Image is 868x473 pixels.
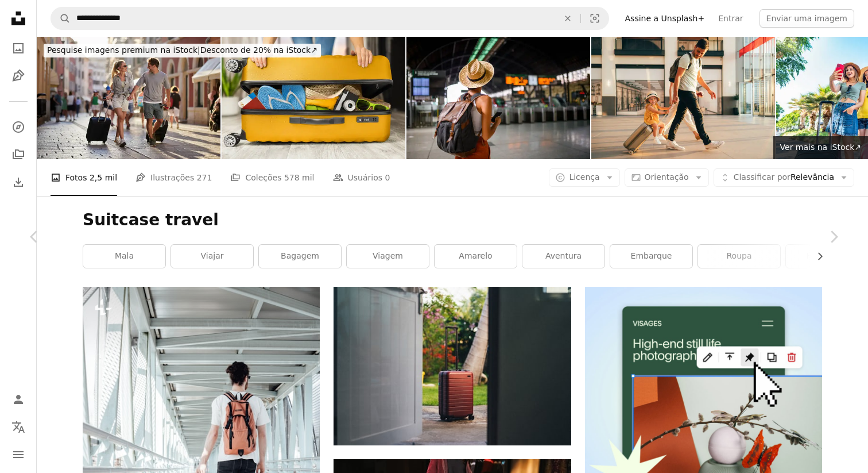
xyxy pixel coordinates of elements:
[222,37,405,159] img: woman packing suitcase
[83,245,165,268] a: mala
[83,210,822,230] h1: Suitcase travel
[569,172,599,182] span: Licença
[406,37,590,159] img: Viajante individual.
[385,171,390,184] span: 0
[610,245,692,268] a: embarque
[135,159,212,196] a: Ilustrações 271
[47,45,200,55] span: Pesquise imagens premium na iStock |
[83,460,320,470] a: um homem andando por uma passarela com uma mala
[334,360,571,371] a: saco de bagagem vermelho e preto
[625,168,709,187] button: Orientação
[171,245,253,268] a: viajar
[7,171,30,194] a: Histórico de downloads
[714,168,854,187] button: Classificar porRelevância
[333,159,390,196] a: Usuários 0
[7,116,30,139] a: Explorar
[47,45,317,55] span: Desconto de 20% na iStock ↗
[734,172,834,183] span: Relevância
[37,37,220,159] img: Casal feliz de mãos dadas enquanto puxa sua bagagem na rua da cidade.
[7,37,30,60] a: Fotos
[284,171,315,184] span: 578 mil
[334,287,571,445] img: saco de bagagem vermelho e preto
[259,245,341,268] a: bagagem
[37,37,328,64] a: Pesquise imagens premium na iStock|Desconto de 20% na iStock↗
[711,9,750,28] a: Entrar
[734,172,790,182] span: Classificar por
[786,245,868,268] a: horizontal
[549,168,619,187] button: Licença
[618,9,712,28] a: Assine a Unsplash+
[435,245,517,268] a: amarelo
[555,7,580,29] button: Limpar
[7,143,30,166] a: Coleções
[7,388,30,411] a: Entrar / Cadastrar-se
[230,159,314,196] a: Coleções 578 mil
[759,9,854,28] button: Enviar uma imagem
[7,64,30,87] a: Ilustrações
[698,245,780,268] a: roupa
[591,37,775,159] img: Família jovem se divertindo viajando juntas
[51,7,71,29] button: Pesquise na Unsplash
[645,172,689,182] span: Orientação
[581,7,609,29] button: Pesquisa visual
[51,7,609,30] form: Pesquise conteúdo visual em todo o site
[780,143,861,152] span: Ver mais na iStock ↗
[799,182,868,292] a: Próximo
[773,136,868,159] a: Ver mais na iStock↗
[522,245,604,268] a: aventura
[347,245,429,268] a: viagem
[7,443,30,466] button: Menu
[197,171,212,184] span: 271
[7,416,30,439] button: Idioma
